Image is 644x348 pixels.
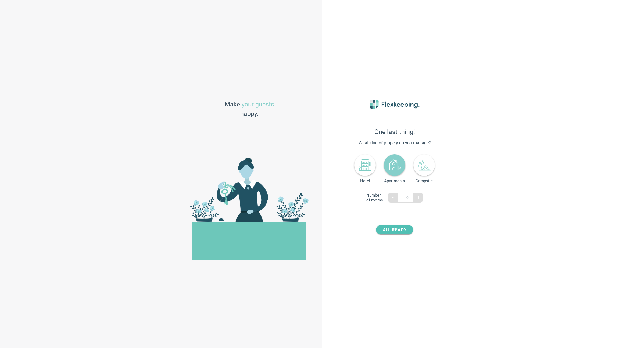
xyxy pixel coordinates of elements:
button: + [413,193,423,202]
span: What kind of propery do you manage? [335,140,454,146]
span: One last thing! [335,128,454,135]
span: Campsite [413,179,435,183]
span: ALL READY [383,225,406,234]
span: Number of rooms [366,193,385,203]
button: - [388,193,398,202]
span: Make happy. [225,100,274,119]
span: your guests [242,101,274,108]
span: Hotel [354,179,376,183]
span: Apartments [384,179,405,183]
span: - [392,193,394,201]
button: ALL READY [376,225,413,234]
span: + [417,193,420,201]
